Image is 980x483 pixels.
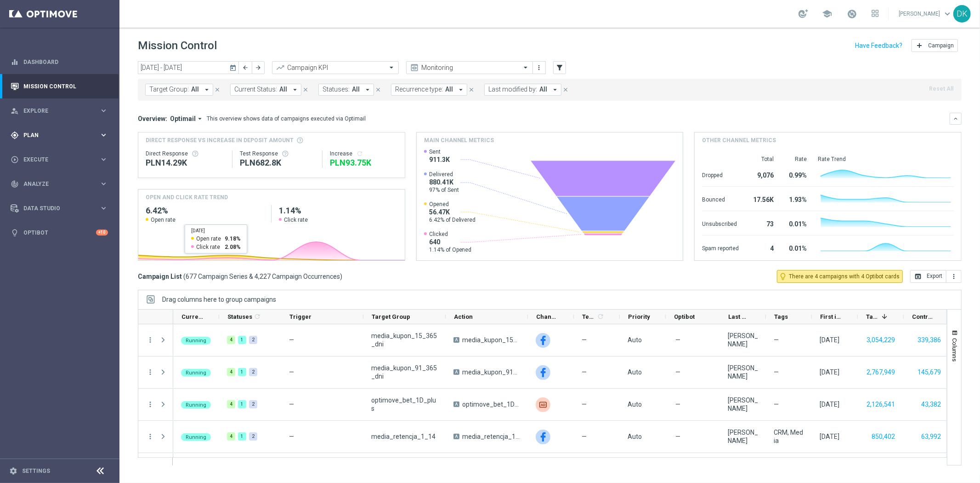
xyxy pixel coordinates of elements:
button: person_search Explore keyboard_arrow_right [10,107,108,115]
i: more_vert [146,400,154,408]
button: Recurrence type: All arrow_drop_down [391,84,467,96]
button: 339,386 [917,334,942,346]
div: Bounced [702,191,739,206]
div: Mission Control [10,83,108,90]
span: Campaign [928,42,954,49]
i: filter_alt [555,63,564,72]
div: 06 Oct 2025, Monday [820,400,839,408]
span: media_kupon_15_365_dni [462,336,520,344]
span: — [675,368,680,376]
span: Sent [429,148,450,155]
img: Criteo [536,397,550,412]
span: Running [186,402,206,408]
h4: Other channel metrics [702,136,776,144]
div: Press SPACE to select this row. [138,421,173,453]
i: close [375,86,381,93]
i: track_changes [11,180,19,188]
span: Templates [582,313,595,320]
span: media_kupon_91_365_dni [462,368,520,376]
button: equalizer Dashboard [10,58,108,66]
i: close [468,86,475,93]
span: Open rate [151,216,176,224]
div: Press SPACE to select this row. [173,421,950,453]
span: Recurrence type: [395,86,443,93]
span: Running [186,434,206,440]
span: Channel [536,313,558,320]
span: Current Status [181,313,204,320]
h3: Campaign List [138,272,342,281]
div: 0.01% [785,240,807,255]
span: Optibot [674,313,695,320]
div: DK [953,5,971,23]
span: There are 4 campaigns with 4 Optibot cards [789,272,900,281]
div: Press SPACE to select this row. [173,324,950,356]
i: arrow_back [242,64,249,71]
i: keyboard_arrow_right [99,106,108,115]
span: Execute [23,157,99,162]
span: — [289,433,294,440]
div: Data Studio keyboard_arrow_right [10,205,108,212]
span: Plan [23,132,99,138]
button: close [374,85,382,95]
button: lightbulb_outline There are 4 campaigns with 4 Optibot cards [777,270,903,283]
h2: 1.14% [279,205,397,216]
span: 56.47K [429,208,476,216]
span: — [675,336,680,344]
button: 2,767,949 [866,367,896,378]
button: close [561,85,570,95]
span: 6.42% of Delivered [429,216,476,224]
div: Patryk Przybolewski [728,364,758,380]
i: keyboard_arrow_down [952,115,959,122]
span: 97% of Sent [429,186,459,194]
div: 1 [238,336,246,344]
div: Data Studio [11,204,99,213]
span: media_retencja_1_14 [462,432,520,441]
i: close [214,86,221,93]
button: more_vert [946,270,962,283]
button: close [213,85,221,95]
button: more_vert [535,62,544,73]
h3: Overview: [138,115,167,123]
div: Rate [785,155,807,163]
div: Press SPACE to select this row. [138,356,173,389]
div: Row Groups [162,296,276,303]
i: lightbulb_outline [779,272,787,281]
button: today [228,61,239,75]
span: — [675,432,680,441]
i: more_vert [146,368,154,376]
span: 1.14% of Opened [429,246,472,253]
h4: Main channel metrics [424,136,494,144]
i: keyboard_arrow_right [99,204,108,213]
div: Rate Trend [818,155,954,163]
span: Calculate column [595,311,604,322]
h1: Mission Control [138,39,217,52]
div: Press SPACE to select this row. [173,389,950,421]
span: Targeted Customers [866,313,878,320]
button: lightbulb Optibot +10 [10,229,108,236]
div: Plan [11,131,99,139]
div: 2 [249,336,257,344]
i: person_search [11,107,19,115]
span: 880.41K [429,178,459,186]
div: gps_fixed Plan keyboard_arrow_right [10,132,108,139]
span: media_kupon_15_365_dni [371,332,438,348]
div: 06 Oct 2025, Monday [820,336,839,344]
a: Dashboard [23,50,108,74]
div: 2 [249,400,257,408]
button: 145,679 [917,367,942,378]
button: add Campaign [912,39,958,52]
span: — [675,400,680,408]
button: close [301,85,310,95]
div: Total [750,155,774,163]
div: 4 [227,400,235,408]
a: Settings [22,468,50,474]
i: arrow_drop_down [363,86,372,94]
div: 4 [227,336,235,344]
i: today [229,63,238,72]
i: open_in_browser [914,273,922,280]
button: play_circle_outline Execute keyboard_arrow_right [10,156,108,163]
span: First in Range [820,313,842,320]
img: Facebook Custom Audience [536,333,550,348]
